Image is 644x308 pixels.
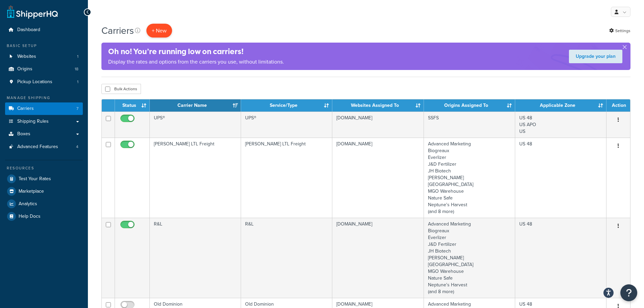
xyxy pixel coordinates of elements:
a: Shipping Rules [5,115,83,128]
li: Websites [5,50,83,63]
td: [DOMAIN_NAME] [332,112,424,138]
span: 1 [77,54,78,60]
td: Advanced Marketing Biogreaux Everlizer J&D Fertilizer JH Biotech [PERSON_NAME] [GEOGRAPHIC_DATA] ... [424,138,515,218]
a: Test Your Rates [5,173,83,185]
a: Analytics [5,198,83,210]
span: Boxes [17,131,30,137]
span: Test Your Rates [19,176,51,182]
a: Carriers 7 [5,102,83,115]
td: [PERSON_NAME] LTL Freight [241,138,332,218]
th: Websites Assigned To: activate to sort column ascending [332,99,424,112]
a: Settings [609,26,630,35]
td: Advanced Marketing Biogreaux Everlizer J&D Fertilizer JH Biotech [PERSON_NAME] [GEOGRAPHIC_DATA] ... [424,218,515,298]
span: 7 [76,106,78,112]
span: Websites [17,54,36,60]
span: Shipping Rules [17,119,49,124]
button: + New [146,24,172,38]
td: UPS® [150,112,241,138]
span: Pickup Locations [17,79,52,85]
a: Dashboard [5,24,83,36]
td: US 48 [515,218,606,298]
td: R&L [241,218,332,298]
h4: Oh no! You’re running low on carriers! [108,46,284,57]
span: Analytics [19,201,37,207]
td: SSFS [424,112,515,138]
td: [PERSON_NAME] LTL Freight [150,138,241,218]
th: Applicable Zone: activate to sort column ascending [515,99,606,112]
a: Origins 18 [5,63,83,75]
button: Bulk Actions [101,84,141,94]
div: Manage Shipping [5,95,83,101]
span: 1 [77,79,78,85]
li: Carriers [5,102,83,115]
div: Basic Setup [5,43,83,49]
th: Status: activate to sort column ascending [115,99,150,112]
span: Dashboard [17,27,40,33]
li: Origins [5,63,83,75]
a: ShipperHQ Home [7,5,58,19]
a: Websites 1 [5,50,83,63]
span: 18 [75,66,78,72]
th: Service/Type: activate to sort column ascending [241,99,332,112]
p: Display the rates and options from the carriers you use, without limitations. [108,57,284,67]
a: Marketplace [5,185,83,197]
span: Carriers [17,106,34,112]
td: R&L [150,218,241,298]
td: [DOMAIN_NAME] [332,138,424,218]
a: Pickup Locations 1 [5,76,83,88]
a: Upgrade your plan [569,50,622,63]
a: Boxes [5,128,83,140]
td: US 48 US APO US [515,112,606,138]
h1: Carriers [101,24,134,37]
a: Help Docs [5,210,83,222]
li: Advanced Features [5,141,83,153]
span: 4 [76,144,78,150]
th: Origins Assigned To: activate to sort column ascending [424,99,515,112]
a: Advanced Features 4 [5,141,83,153]
span: Marketplace [19,189,44,194]
td: UPS® [241,112,332,138]
th: Action [606,99,630,112]
span: Origins [17,66,32,72]
th: Carrier Name: activate to sort column ascending [150,99,241,112]
span: Help Docs [19,214,41,219]
span: Advanced Features [17,144,58,150]
li: Pickup Locations [5,76,83,88]
td: US 48 [515,138,606,218]
td: [DOMAIN_NAME] [332,218,424,298]
button: Open Resource Center [620,284,637,301]
div: Resources [5,165,83,171]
